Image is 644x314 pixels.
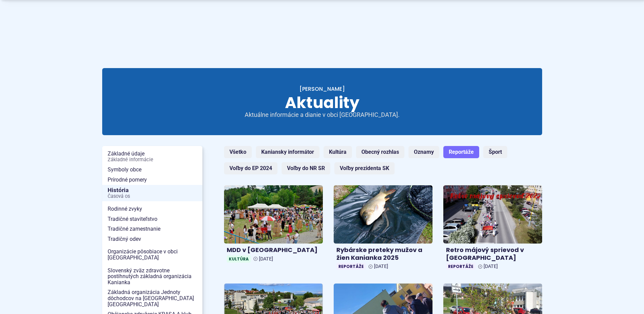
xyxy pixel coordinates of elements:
[102,175,202,185] a: Prírodné pomery
[446,246,539,261] h4: Retro májový sprievod v [GEOGRAPHIC_DATA]
[102,224,202,234] a: Tradičné zamestnanie
[256,146,319,158] a: Kaniansky informátor
[102,204,202,214] a: Rodinné zvyky
[227,246,320,254] h4: MDD v [GEOGRAPHIC_DATA]
[227,255,251,263] span: Kultúra
[443,185,542,273] a: Retro májový sprievod v [GEOGRAPHIC_DATA] Reportáže [DATE]
[102,214,202,224] a: Tradičné staviteľstvo
[102,287,202,309] a: Základná organizácia Jednoty dôchodcov na [GEOGRAPHIC_DATA] [GEOGRAPHIC_DATA]
[108,247,197,263] span: Organizácie pôsobiace v obci [GEOGRAPHIC_DATA]
[108,234,197,244] span: Tradičný odev
[299,85,345,93] a: [PERSON_NAME]
[108,287,197,309] span: Základná organizácia Jednoty dôchodcov na [GEOGRAPHIC_DATA] [GEOGRAPHIC_DATA]
[108,175,197,185] span: Prírodné pomery
[108,149,197,165] span: Základné údaje
[224,146,252,158] a: Všetko
[108,266,197,288] span: Slovenský zväz zdravotne postihnutých základná organizácia Kanianka
[102,266,202,288] a: Slovenský zväz zdravotne postihnutých základná organizácia Kanianka
[102,185,202,202] a: HistóriaČasová os
[443,146,479,158] a: Reportáže
[408,146,439,158] a: Oznamy
[356,146,404,158] a: Obecný rozhlas
[334,162,395,174] a: Voľby prezidenta SK
[102,234,202,244] a: Tradičný odev
[108,157,197,163] span: Základné informácie
[108,185,197,202] span: História
[446,263,475,270] span: Reportáže
[282,162,330,174] a: Voľby do NR SR
[336,263,366,270] span: Reportáže
[108,165,197,175] span: Symboly obce
[241,111,403,119] p: Aktuálne informácie a dianie v obci [GEOGRAPHIC_DATA].
[102,247,202,263] a: Organizácie pôsobiace v obci [GEOGRAPHIC_DATA]
[483,146,507,158] a: Šport
[259,256,273,262] span: [DATE]
[224,162,277,174] a: Voľby do EP 2024
[324,146,352,158] a: Kultúra
[224,185,323,265] a: MDD v [GEOGRAPHIC_DATA] Kultúra [DATE]
[102,165,202,175] a: Symboly obce
[108,204,197,214] span: Rodinné zvyky
[108,214,197,224] span: Tradičné staviteľstvo
[108,194,197,199] span: Časová os
[285,92,359,113] span: Aktuality
[334,185,432,273] a: Rybárske preteky mužov a žien Kanianka 2025 Reportáže [DATE]
[374,264,388,269] span: [DATE]
[484,264,498,269] span: [DATE]
[336,246,430,261] h4: Rybárske preteky mužov a žien Kanianka 2025
[108,224,197,234] span: Tradičné zamestnanie
[102,149,202,165] a: Základné údajeZákladné informácie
